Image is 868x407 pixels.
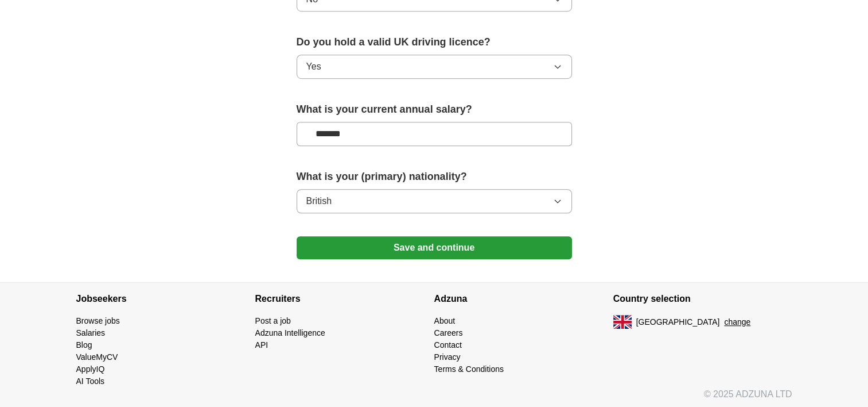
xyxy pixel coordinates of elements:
a: Adzuna Intelligence [255,328,325,337]
button: change [724,316,750,328]
a: Blog [76,340,92,350]
a: Careers [434,328,463,337]
span: [GEOGRAPHIC_DATA] [636,316,720,328]
button: Yes [297,55,572,79]
a: Terms & Conditions [434,364,504,374]
label: What is your current annual salary? [297,102,572,117]
a: Privacy [434,352,461,362]
a: API [255,340,268,350]
a: Browse jobs [76,316,120,325]
label: What is your (primary) nationality? [297,169,572,185]
span: Yes [306,60,321,74]
img: UK flag [613,315,632,329]
a: Salaries [76,328,106,337]
button: Save and continue [297,236,572,259]
a: Contact [434,340,462,350]
h4: Country selection [613,283,792,315]
a: ValueMyCV [76,352,118,362]
a: Post a job [255,316,291,325]
span: British [306,194,332,208]
label: Do you hold a valid UK driving licence? [297,34,572,50]
a: About [434,316,456,325]
a: ApplyIQ [76,364,105,374]
a: AI Tools [76,377,105,386]
button: British [297,189,572,213]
